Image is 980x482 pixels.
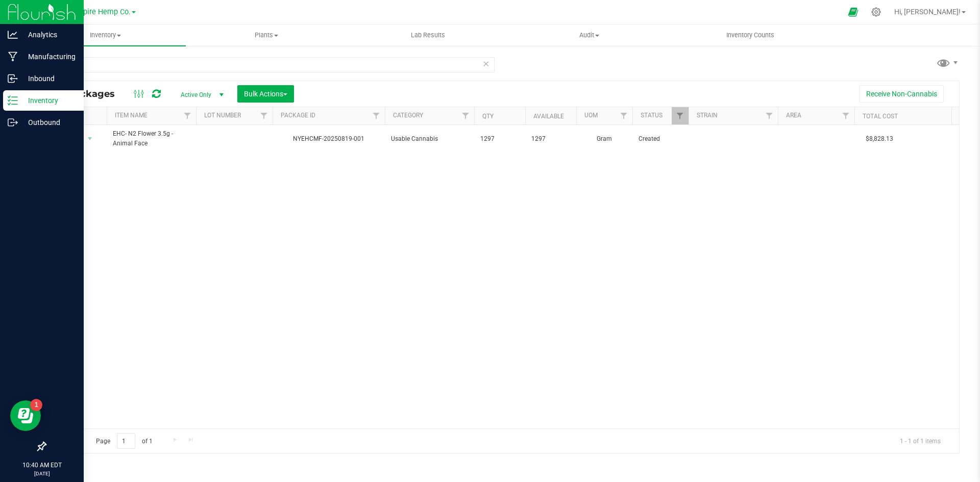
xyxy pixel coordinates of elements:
[8,95,18,106] inline-svg: Inventory
[391,134,468,144] span: Usable Cannabis
[18,29,79,41] p: Analytics
[18,72,79,85] p: Inbound
[861,132,898,146] span: $8,828.13
[860,85,944,103] button: Receive Non-Cannabis
[842,2,865,22] span: Open Ecommerce Menu
[237,85,294,103] button: Bulk Actions
[393,112,423,119] a: Category
[256,107,273,124] a: Filter
[244,90,287,98] span: Bulk Actions
[480,134,519,144] span: 1297
[508,24,670,46] a: Audit
[368,107,385,124] a: Filter
[18,116,79,129] p: Outbound
[10,400,41,431] iframe: Resource center
[347,24,508,46] a: Lab Results
[838,107,854,124] a: Filter
[8,117,18,128] inline-svg: Outbound
[672,107,689,124] a: Filter
[115,112,148,119] a: Item Name
[8,30,18,40] inline-svg: Analytics
[531,134,570,144] span: 1297
[271,134,386,144] div: NYEHCMF-20250819-001
[582,134,626,144] span: Gram
[18,50,79,63] p: Manufacturing
[281,112,315,119] a: Package ID
[53,88,125,99] span: All Packages
[204,112,241,119] a: Lot Number
[397,31,459,40] span: Lab Results
[8,52,18,62] inline-svg: Manufacturing
[117,433,135,449] input: 1
[870,7,883,17] div: Manage settings
[641,112,663,119] a: Status
[84,132,96,146] span: select
[713,31,788,40] span: Inventory Counts
[533,113,564,120] a: Available
[45,57,495,72] input: Search Package ID, Item Name, SKU, Lot or Part Number...
[457,107,474,124] a: Filter
[482,57,489,70] span: Clear
[8,73,18,84] inline-svg: Inbound
[670,24,831,46] a: Inventory Counts
[639,134,682,144] span: Created
[761,107,778,124] a: Filter
[186,24,347,46] a: Plants
[24,31,186,40] span: Inventory
[72,8,131,16] span: Empire Hemp Co.
[113,129,190,148] span: EHC- N2 Flower 3.5g - Animal Face
[584,112,598,119] a: UOM
[894,8,961,16] span: Hi, [PERSON_NAME]!
[5,461,79,470] p: 10:40 AM EDT
[892,433,949,448] span: 1 - 1 of 1 items
[786,112,801,119] a: Area
[509,31,669,40] span: Audit
[863,113,898,120] a: Total Cost
[616,107,632,124] a: Filter
[24,24,186,46] a: Inventory
[5,470,79,477] p: [DATE]
[186,31,347,40] span: Plants
[18,94,79,107] p: Inventory
[179,107,196,124] a: Filter
[697,112,718,119] a: Strain
[87,433,161,449] span: Page of 1
[30,399,42,411] iframe: Resource center unread badge
[482,113,494,120] a: Qty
